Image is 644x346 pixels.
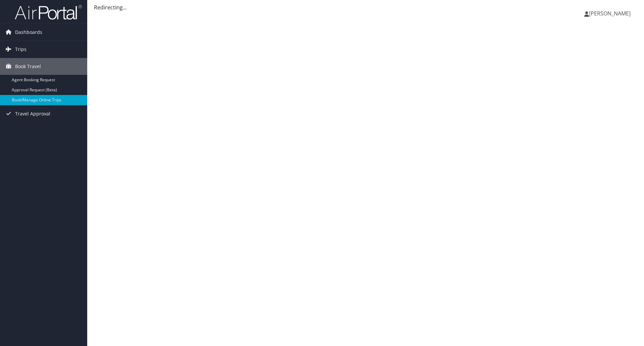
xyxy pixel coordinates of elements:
[15,4,82,20] img: airportal-logo.png
[94,3,637,11] div: Redirecting...
[15,41,26,58] span: Trips
[15,24,42,41] span: Dashboards
[584,3,637,23] a: [PERSON_NAME]
[589,10,631,17] span: [PERSON_NAME]
[15,58,41,75] span: Book Travel
[15,105,50,122] span: Travel Approval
